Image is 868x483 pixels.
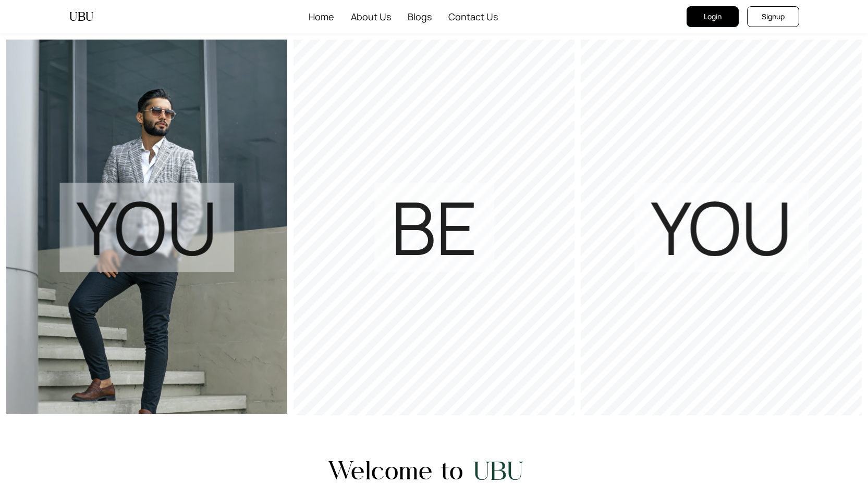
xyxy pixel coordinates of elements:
[704,11,722,22] span: Login
[76,191,217,264] h1: YOU
[651,191,792,264] h1: YOU
[747,6,799,27] button: Signup
[762,11,785,22] span: Signup
[391,191,478,264] h1: BE
[6,40,287,414] img: UBU-image-1-8YSWMyMK.jpg
[687,6,739,27] button: Login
